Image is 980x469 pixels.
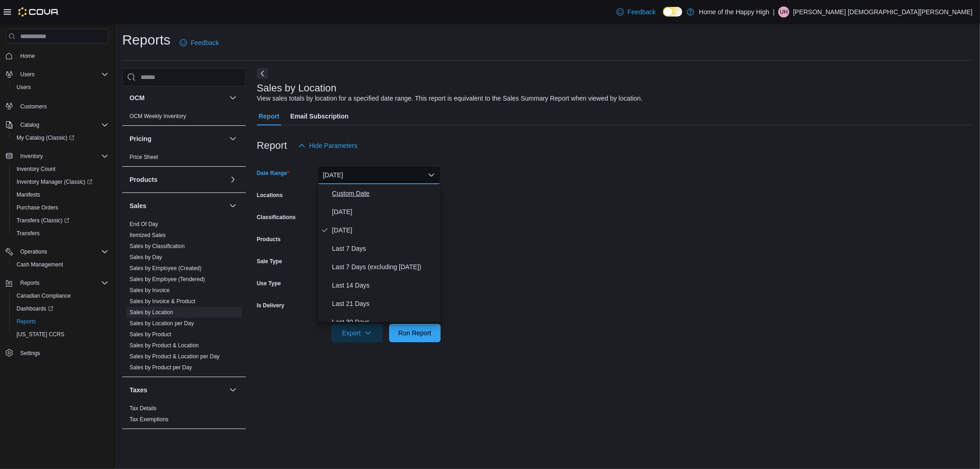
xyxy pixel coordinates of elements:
span: Last 21 Days [332,298,437,309]
button: Reports [2,277,112,289]
button: Operations [17,246,51,257]
button: Canadian Compliance [9,289,112,302]
span: Price Sheet [130,153,158,161]
div: OCM [122,111,246,125]
h3: Pricing [130,134,151,143]
button: Users [17,69,38,80]
span: Custom Date [332,188,437,199]
button: Sales [227,200,238,211]
button: Inventory [17,151,46,162]
a: End Of Day [130,221,158,227]
a: Transfers (Classic) [9,214,112,227]
button: OCM [227,92,238,103]
span: Cash Management [13,259,108,270]
span: Sales by Location per Day [130,320,194,327]
a: Cash Management [13,259,67,270]
button: Inventory [2,150,112,163]
button: Pricing [227,133,238,144]
a: Dashboards [13,303,57,314]
span: Catalog [20,121,39,129]
button: Operations [2,245,112,258]
span: Sales by Product [130,331,171,338]
a: Settings [17,348,44,359]
label: Date Range [257,170,289,177]
a: Sales by Day [130,254,162,260]
label: Is Delivery [257,302,284,309]
span: Last 30 Days [332,316,437,328]
label: Use Type [257,280,281,287]
label: Products [257,236,281,243]
button: Catalog [2,119,112,131]
button: Next [257,68,268,79]
span: Email Subscription [290,107,349,125]
div: Pricing [122,152,246,166]
span: Catalog [17,119,108,130]
a: Sales by Product & Location [130,342,199,349]
span: Washington CCRS [13,329,108,340]
button: Reports [17,277,43,288]
a: Sales by Employee (Tendered) [130,276,205,283]
button: [DATE] [317,166,441,184]
span: Dashboards [17,305,53,312]
a: Sales by Product per Day [130,364,192,371]
h3: Sales [130,201,147,210]
span: Users [20,71,34,78]
a: Sales by Product [130,331,171,338]
span: Sales by Invoice [130,287,170,294]
a: Canadian Compliance [13,290,74,301]
button: Products [130,175,226,184]
h3: Sales by Location [257,83,337,94]
h3: Products [130,175,158,184]
span: Customers [20,103,47,110]
span: Sales by Location [130,309,173,316]
span: Hide Parameters [309,141,357,150]
span: Last 7 Days [332,243,437,254]
nav: Complex example [6,45,108,384]
button: Users [9,81,112,94]
span: Reports [13,316,108,327]
label: Sale Type [257,258,282,265]
span: Tax Details [130,405,157,412]
span: OCM Weekly Inventory [130,113,186,120]
span: Home [17,50,108,62]
a: My Catalog (Classic) [9,131,112,144]
button: [US_STATE] CCRS [9,328,112,341]
span: Reports [20,279,40,287]
a: My Catalog (Classic) [13,132,78,143]
a: Price Sheet [130,154,158,160]
input: Dark Mode [663,7,682,17]
span: Settings [20,350,40,357]
span: Last 7 Days (excluding [DATE]) [332,261,437,272]
label: Locations [257,192,283,199]
a: Purchase Orders [13,202,62,213]
a: Feedback [613,3,659,21]
button: Taxes [227,384,238,396]
span: Customers [17,100,108,112]
span: Inventory Manager (Classic) [17,178,92,186]
span: Cash Management [17,261,63,268]
span: Sales by Employee (Tendered) [130,276,205,283]
h3: Taxes [130,385,147,395]
a: OCM Weekly Inventory [130,113,186,119]
button: OCM [130,93,226,102]
span: Inventory Count [17,165,56,173]
p: | [773,6,775,17]
button: Purchase Orders [9,201,112,214]
p: [PERSON_NAME] [DEMOGRAPHIC_DATA][PERSON_NAME] [793,6,973,17]
button: Hide Parameters [295,136,361,155]
button: Inventory Count [9,163,112,175]
a: Sales by Employee (Created) [130,265,202,271]
span: Report [259,107,279,125]
p: Home of the Happy High [699,6,769,17]
a: [US_STATE] CCRS [13,329,68,340]
span: Sales by Day [130,254,162,261]
span: Operations [20,248,47,255]
span: Inventory [17,151,108,162]
button: Sales [130,201,226,210]
span: UH [780,6,788,17]
button: Cash Management [9,258,112,271]
span: [DATE] [332,225,437,236]
h3: Report [257,140,287,151]
a: Sales by Classification [130,243,185,249]
span: Tax Exemptions [130,416,169,423]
